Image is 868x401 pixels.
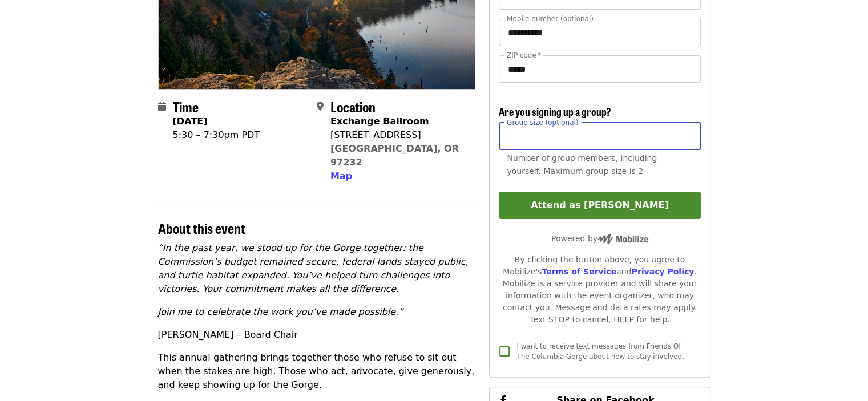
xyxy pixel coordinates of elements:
div: 5:30 – 7:30pm PDT [173,128,260,142]
img: Powered by Mobilize [597,234,648,244]
span: About this event [158,218,245,238]
i: map-marker-alt icon [317,101,324,112]
i: calendar icon [158,101,166,112]
label: Mobile number (optional) [507,15,594,22]
span: Group size (optional) [507,118,578,126]
span: Map [330,171,352,181]
a: Privacy Policy [631,267,694,276]
a: Terms of Service [542,267,616,276]
label: ZIP code [507,52,541,59]
input: [object Object] [499,123,700,150]
div: [STREET_ADDRESS] [330,128,466,142]
span: Powered by [551,234,648,243]
span: I want to receive text messages from Friends Of The Columbia Gorge about how to stay involved. [516,342,684,361]
em: Join me to celebrate the work you’ve made possible.” [158,306,403,317]
span: Are you signing up a group? [499,104,611,119]
p: This annual gathering brings together those who refuse to sit out when the stakes are high. Those... [158,351,476,392]
span: Number of group members, including yourself. Maximum group size is 2 [507,153,657,176]
a: [GEOGRAPHIC_DATA], OR 97232 [330,143,459,168]
button: Map [330,169,352,183]
p: [PERSON_NAME] – Board Chair [158,328,476,342]
input: ZIP code [499,55,700,83]
strong: [DATE] [173,116,208,127]
em: “In the past year, we stood up for the Gorge together: the Commission’s budget remained secure, f... [158,242,469,294]
input: Mobile number (optional) [499,19,700,46]
strong: Exchange Ballroom [330,116,429,127]
button: Attend as [PERSON_NAME] [499,192,700,219]
span: Location [330,96,376,116]
span: Time [173,96,199,116]
div: By clicking the button above, you agree to Mobilize's and . Mobilize is a service provider and wi... [499,254,700,326]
